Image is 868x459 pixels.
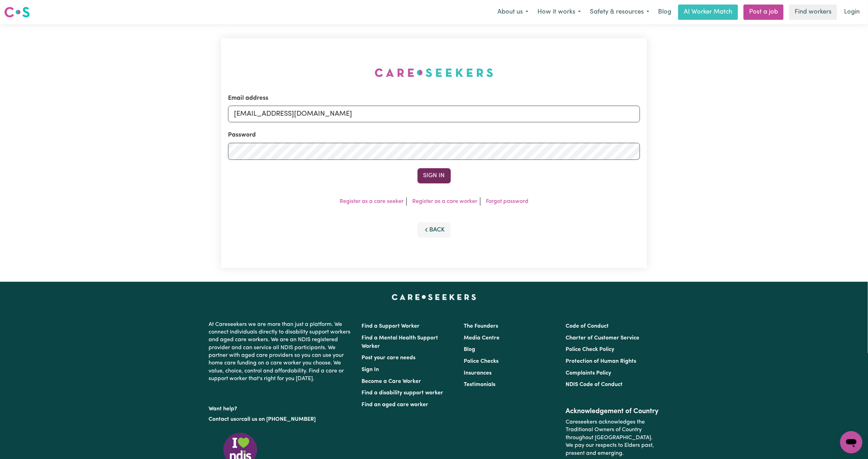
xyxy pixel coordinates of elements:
button: About us [493,5,533,19]
a: Code of Conduct [566,323,609,329]
a: Post a job [744,5,784,20]
a: Careseekers home page [392,294,476,300]
a: Find an aged care worker [362,402,429,408]
a: AI Worker Match [678,5,738,20]
button: Safety & resources [585,5,654,19]
a: Find a Support Worker [362,323,420,329]
iframe: Button to launch messaging window, conversation in progress [840,431,862,453]
img: Careseekers logo [4,6,30,18]
a: Careseekers logo [4,4,30,20]
p: At Careseekers we are more than just a platform. We connect individuals directly to disability su... [209,318,354,386]
button: Back [417,222,451,238]
a: Find workers [789,5,837,20]
a: Police Checks [464,359,498,364]
a: Login [840,5,864,20]
a: Register as a care seeker [340,199,404,204]
a: Insurances [464,370,492,376]
a: NDIS Code of Conduct [566,382,623,387]
label: Email address [228,94,268,103]
a: Sign In [362,367,379,372]
a: Testimonials [464,382,495,387]
a: Become a Care Worker [362,379,421,384]
label: Password [228,131,256,140]
a: Charter of Customer Service [566,335,639,341]
button: How it works [533,5,585,19]
p: Want help? [209,402,354,413]
input: Email address [228,106,640,122]
a: Forgot password [486,199,528,204]
a: Blog [464,347,475,352]
a: Find a Mental Health Support Worker [362,335,438,349]
a: Post your care needs [362,355,416,361]
h2: Acknowledgement of Country [566,407,659,416]
a: call us on [PHONE_NUMBER] [242,417,316,422]
a: Police Check Policy [566,347,614,352]
a: Register as a care worker [412,199,477,204]
p: or [209,413,354,426]
a: Media Centre [464,335,500,341]
a: Complaints Policy [566,370,611,376]
a: Protection of Human Rights [566,359,636,364]
a: Blog [654,5,675,20]
a: Contact us [209,417,236,422]
button: Sign In [417,168,451,183]
a: The Founders [464,323,498,329]
a: Find a disability support worker [362,390,444,396]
